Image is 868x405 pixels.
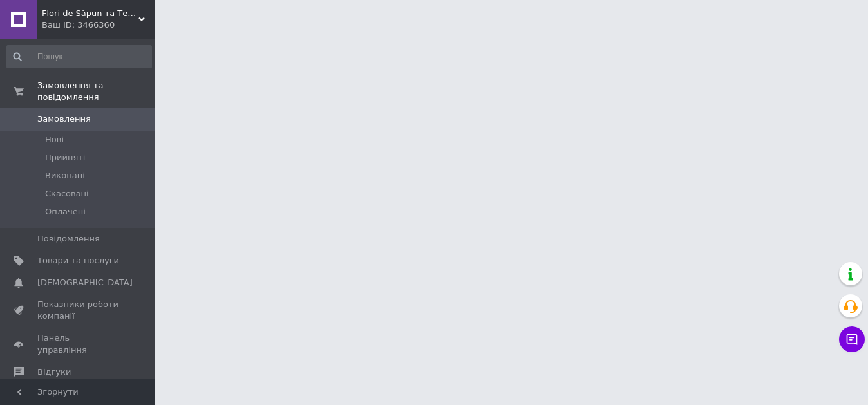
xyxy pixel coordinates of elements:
span: Нові [45,134,64,146]
span: [DEMOGRAPHIC_DATA] [37,277,133,288]
span: Замовлення [37,113,91,125]
span: Показники роботи компанії [37,299,119,322]
span: Скасовані [45,188,89,200]
span: Прийняті [45,152,85,164]
input: Пошук [6,45,152,68]
span: Товари та послуги [37,255,119,267]
span: Повідомлення [37,233,100,245]
span: Відгуки [37,366,71,378]
span: Панель управління [37,332,119,355]
div: Ваш ID: 3466360 [42,19,155,31]
span: Оплачені [45,206,86,218]
span: Замовлення та повідомлення [37,80,155,103]
span: Виконані [45,170,85,182]
button: Чат з покупцем [839,326,865,352]
span: Flori de Săpun та ТеплоРемікс [42,8,138,19]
